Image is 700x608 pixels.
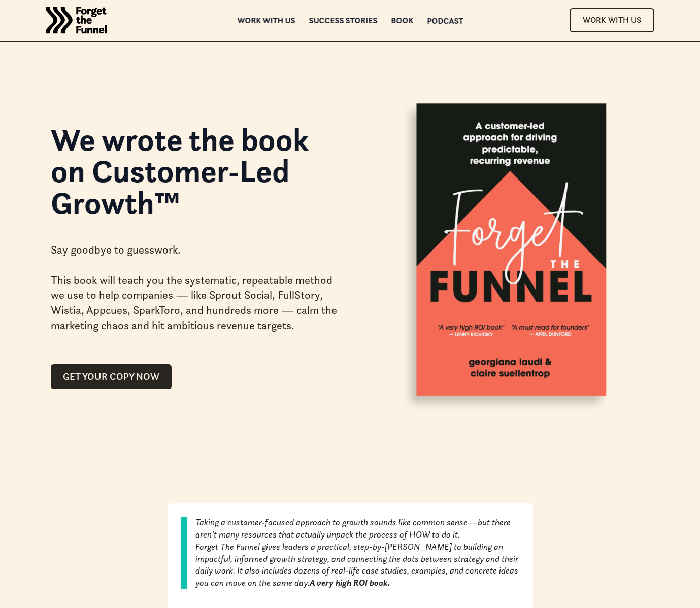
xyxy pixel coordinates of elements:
[310,577,390,588] strong: A very high ROI book.
[427,17,463,24] div: Podcast
[195,517,519,541] p: Taking a customer-focused approach to growth sounds like common sense—but there aren’t many resou...
[391,17,413,24] a: Book
[391,68,620,435] img: Forget The Funnel book cover
[51,124,338,219] h1: We wrote the book on Customer-Led Growth™
[237,17,295,24] a: Work with us
[427,17,463,24] a: PodcastPodcast
[51,364,172,389] a: GET YOUR COPY NOW
[570,8,654,32] a: Work With Us
[309,17,377,24] a: Success Stories
[195,541,519,589] p: Forget The Funnel gives leaders a practical, step-by-[PERSON_NAME] to building an impactful, info...
[51,226,338,349] div: Say goodbye to guesswork. This book will teach you the systematic, repeatable method we use to he...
